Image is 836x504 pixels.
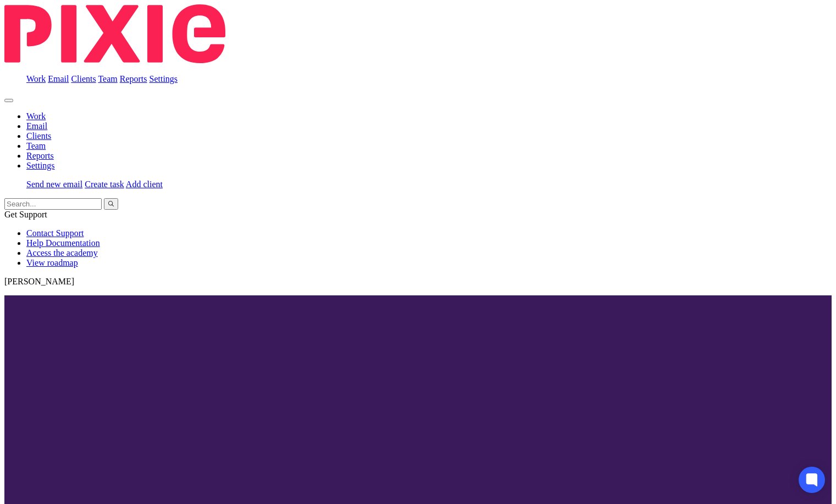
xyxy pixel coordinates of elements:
[26,141,46,150] a: Team
[26,180,82,189] a: Send new email
[26,121,47,131] a: Email
[71,74,96,83] a: Clients
[26,228,84,238] a: Contact Support
[26,74,46,83] a: Work
[26,111,46,121] a: Work
[98,74,117,83] a: Team
[126,180,163,189] a: Add client
[4,198,102,210] input: Search
[104,198,118,210] button: Search
[26,248,98,257] a: Access the academy
[26,131,51,141] a: Clients
[48,74,69,83] a: Email
[85,180,124,189] a: Create task
[4,210,47,219] span: Get Support
[26,151,54,160] a: Reports
[4,4,225,63] img: Pixie
[26,161,55,170] a: Settings
[26,258,78,267] a: View roadmap
[120,74,147,83] a: Reports
[26,238,100,248] a: Help Documentation
[150,74,178,83] a: Settings
[4,277,832,287] p: [PERSON_NAME]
